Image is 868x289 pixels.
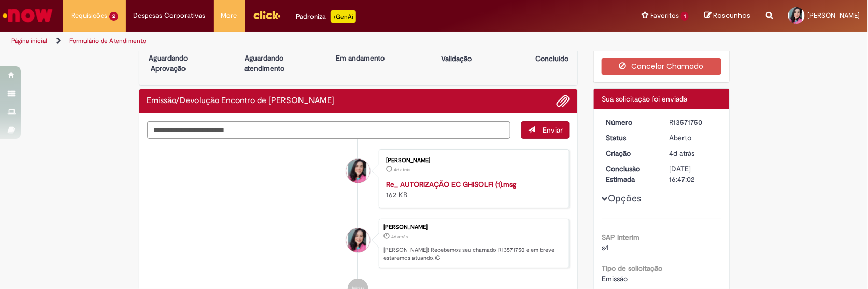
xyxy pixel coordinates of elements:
span: 4d atrás [391,234,408,240]
h2: Emissão/Devolução Encontro de Contas Fornecedor Histórico de tíquete [147,96,335,106]
div: Padroniza [296,10,356,23]
span: Rascunhos [713,10,750,20]
span: Favoritos [650,10,679,21]
dt: Conclusão Estimada [598,164,662,184]
span: More [221,10,237,21]
p: Validação [441,53,472,64]
a: Re_ AUTORIZAÇÃO EC GHISOLFI (1).msg [386,180,516,189]
span: 4d atrás [670,149,695,158]
p: Em andamento [336,53,385,63]
dt: Número [598,117,662,127]
div: Marcela Jakeline de Araujo Gomes [346,159,370,183]
span: 4d atrás [394,167,410,173]
dt: Criação [598,148,662,158]
a: Formulário de Atendimento [69,37,146,45]
p: [PERSON_NAME]! Recebemos seu chamado R13571750 e em breve estaremos atuando. [383,246,564,262]
button: Enviar [521,121,570,139]
a: Rascunhos [704,11,750,21]
img: ServiceNow [1,5,54,26]
button: Cancelar Chamado [602,58,721,75]
a: Página inicial [11,37,47,45]
p: Aguardando Aprovação [144,53,194,74]
div: Marcela Jakeline de Araujo Gomes [346,228,370,252]
img: click_logo_yellow_360x200.png [253,7,281,23]
span: Requisições [71,10,107,21]
time: 26/09/2025 16:46:58 [391,234,408,240]
div: R13571750 [670,117,718,127]
div: [PERSON_NAME] [386,157,559,164]
textarea: Digite sua mensagem aqui... [147,121,511,139]
b: SAP Interim [602,233,639,242]
span: [PERSON_NAME] [808,11,860,20]
div: [PERSON_NAME] [383,224,564,230]
span: s4 [602,243,609,252]
span: 2 [109,12,118,21]
p: Concluído [535,53,568,64]
button: Adicionar anexos [556,94,570,108]
div: 26/09/2025 16:46:58 [670,148,718,158]
time: 26/09/2025 16:46:58 [670,149,695,158]
p: +GenAi [331,10,356,23]
div: Aberto [670,133,718,143]
span: Enviar [543,125,563,135]
span: Despesas Corporativas [134,10,206,21]
b: Tipo de solicitação [602,264,662,273]
dt: Status [598,133,662,143]
p: Aguardando atendimento [239,53,290,74]
span: Sua solicitação foi enviada [602,94,687,104]
span: Emissão [602,274,628,283]
li: Marcela Jakeline de Araujo Gomes [147,219,570,268]
ul: Trilhas de página [8,32,571,51]
div: 162 KB [386,179,559,200]
div: [DATE] 16:47:02 [670,164,718,184]
span: 1 [681,12,689,21]
time: 26/09/2025 16:46:56 [394,167,410,173]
